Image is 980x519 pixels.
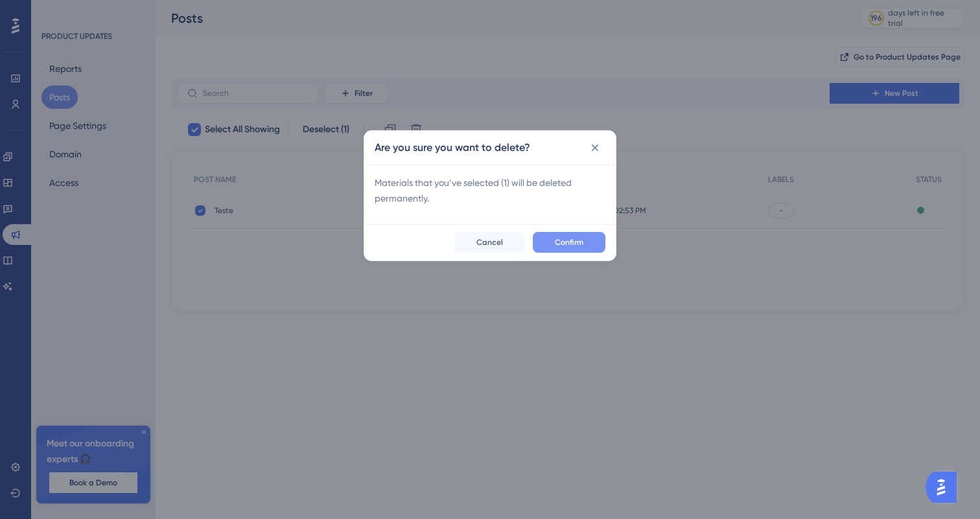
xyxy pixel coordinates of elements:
span: Confirm [555,237,583,248]
span: Cancel [476,237,503,248]
iframe: UserGuiding AI Assistant Launcher [926,468,964,507]
h2: Are you sure you want to delete? [375,140,530,156]
span: Materials that you’ve selected ( 1 ) will be deleted permanently. [375,175,605,206]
